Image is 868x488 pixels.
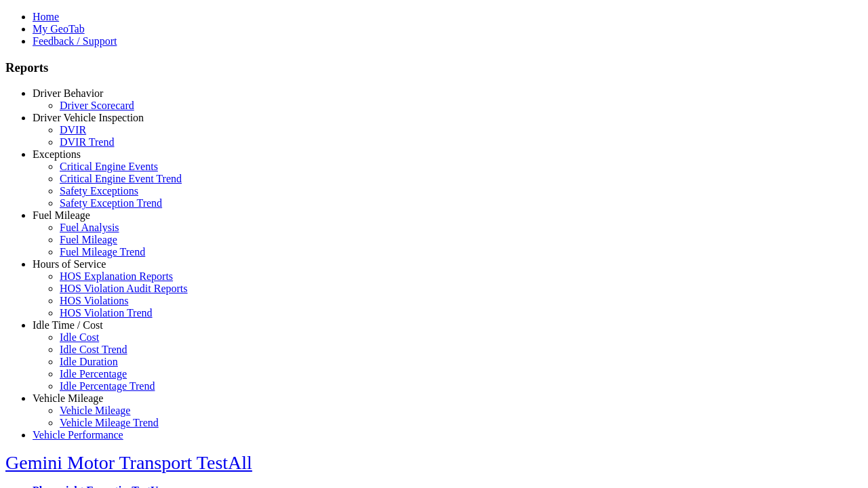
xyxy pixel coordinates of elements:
[60,222,119,233] a: Fuel Analysis
[5,60,863,75] h3: Reports
[60,417,159,428] a: Vehicle Mileage Trend
[60,246,145,258] a: Fuel Mileage Trend
[60,356,118,367] a: Idle Duration
[60,307,153,319] a: HOS Violation Trend
[60,100,134,111] a: Driver Scorecard
[33,112,144,123] a: Driver Vehicle Inspection
[60,331,99,343] a: Idle Cost
[60,234,117,245] a: Fuel Mileage
[60,344,127,355] a: Idle Cost Trend
[60,161,158,172] a: Critical Engine Events
[33,258,106,270] a: Hours of Service
[60,185,138,197] a: Safety Exceptions
[33,319,103,331] a: Idle Time / Cost
[60,270,173,282] a: HOS Explanation Reports
[60,283,188,294] a: HOS Violation Audit Reports
[33,11,59,22] a: Home
[60,405,130,416] a: Vehicle Mileage
[33,429,123,441] a: Vehicle Performance
[60,368,127,380] a: Idle Percentage
[33,23,85,35] a: My GeoTab
[60,124,86,136] a: DVIR
[33,87,103,99] a: Driver Behavior
[5,452,252,473] a: Gemini Motor Transport TestAll
[33,392,103,404] a: Vehicle Mileage
[60,295,128,306] a: HOS Violations
[33,148,81,160] a: Exceptions
[60,173,182,184] a: Critical Engine Event Trend
[33,35,117,47] a: Feedback / Support
[60,197,162,209] a: Safety Exception Trend
[60,380,155,392] a: Idle Percentage Trend
[60,136,114,148] a: DVIR Trend
[33,209,90,221] a: Fuel Mileage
